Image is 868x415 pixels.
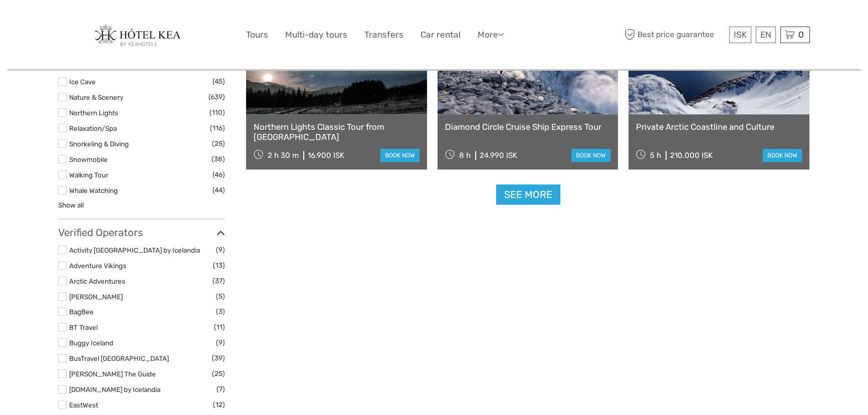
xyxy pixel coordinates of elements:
span: (12) [213,399,225,410]
a: Snowmobile [69,155,108,163]
span: (116) [210,122,225,134]
a: Snorkeling & Diving [69,140,129,148]
a: Northern Lights Classic Tour from [GEOGRAPHIC_DATA] [254,122,419,142]
span: 0 [797,30,805,40]
a: Private Arctic Coastline and Culture [636,122,802,132]
span: 5 h [650,151,661,160]
a: Whale Watching [69,186,118,194]
a: BagBee [69,308,94,316]
div: EN [756,27,776,43]
a: Buggy Iceland [69,339,113,347]
p: We're away right now. Please check back later! [14,18,113,26]
a: book now [380,149,419,162]
a: Tours [246,28,268,42]
span: (11) [214,321,225,333]
span: (39) [212,352,225,364]
span: (5) [216,291,225,302]
a: Adventure Vikings [69,262,126,270]
span: (3) [216,306,225,317]
a: Transfers [364,28,403,42]
a: Car rental [420,28,461,42]
a: BT Travel [69,323,98,331]
span: (46) [212,169,225,180]
a: Arctic Adventures [69,277,125,285]
span: (9) [216,337,225,348]
span: (45) [212,76,225,87]
img: 141-ff6c57a7-291f-4a61-91e4-c46f458f029f_logo_big.jpg [94,24,190,46]
a: Relaxation/Spa [69,124,117,132]
span: Best price guarantee [622,27,727,43]
span: (44) [212,184,225,196]
a: Diamond Circle Cruise Ship Express Tour [445,122,611,132]
a: [PERSON_NAME] The Guide [69,370,156,378]
span: 2 h 30 m [268,151,299,160]
a: [PERSON_NAME] [69,293,123,301]
a: Nature & Scenery [69,93,123,101]
a: Show all [58,201,84,209]
a: book now [571,149,610,162]
span: (25) [212,368,225,379]
span: (9) [216,244,225,256]
span: (25) [212,138,225,149]
span: (38) [211,153,225,165]
a: EastWest [69,401,98,409]
a: Activity [GEOGRAPHIC_DATA] by Icelandia [69,246,200,254]
div: 24.990 ISK [480,151,517,160]
h3: Verified Operators [58,227,225,239]
a: Northern Lights [69,109,118,117]
span: (7) [216,383,225,395]
a: BusTravel [GEOGRAPHIC_DATA] [69,354,169,362]
a: book now [763,149,802,162]
a: More [478,28,504,42]
span: (639) [208,91,225,103]
span: (110) [209,107,225,118]
a: Ice Cave [69,78,96,86]
span: (37) [212,275,225,287]
a: Multi-day tours [285,28,347,42]
span: 8 h [459,151,471,160]
a: [DOMAIN_NAME] by Icelandia [69,385,160,393]
span: (13) [213,260,225,271]
span: ISK [734,30,747,40]
div: 210.000 ISK [670,151,713,160]
a: See more [496,184,560,205]
div: 16.900 ISK [308,151,344,160]
a: Walking Tour [69,171,108,179]
button: Open LiveChat chat widget [115,16,127,28]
